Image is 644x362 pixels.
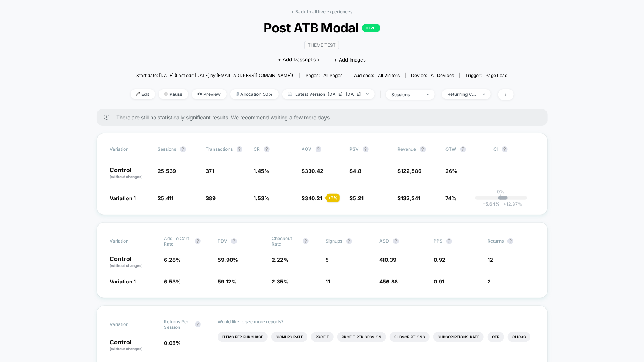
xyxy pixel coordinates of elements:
button: ? [363,146,369,152]
span: + Add Description [278,56,319,63]
img: edit [136,92,140,96]
span: $ [398,195,420,201]
li: Clicks [508,332,530,342]
span: (without changes) [110,347,143,351]
span: all devices [431,73,454,78]
span: Returns [488,238,504,244]
div: sessions [392,92,421,97]
li: Subscriptions [390,332,430,342]
span: Transactions [206,146,233,152]
span: AOV [302,146,312,152]
span: OTW [446,146,486,152]
span: PSV [350,146,359,152]
button: ? [502,146,508,152]
span: | [378,89,386,100]
button: ? [264,146,270,152]
div: + 3 % [327,194,340,202]
img: calendar [288,92,292,96]
span: 5.21 [353,195,364,201]
span: 2 [488,278,491,285]
button: ? [346,238,352,244]
button: ? [303,238,309,244]
li: Profit [311,332,334,342]
span: 0.91 [434,278,444,285]
p: LIVE [362,24,380,32]
span: 12.37 % [500,201,523,207]
span: Signups [326,238,342,244]
span: All Visitors [378,73,400,78]
span: $ [398,168,422,174]
span: 0.05 % [164,340,181,346]
span: Edit [131,89,155,99]
span: 0.92 [434,257,445,263]
p: Control [110,256,156,268]
div: Returning Visitors [448,91,477,97]
span: Sessions [158,146,176,152]
span: 6.28 % [164,257,181,263]
span: Variation [110,319,151,330]
button: ? [420,146,426,152]
img: end [366,93,369,95]
img: end [483,93,485,95]
span: 389 [206,195,216,201]
button: ? [180,146,186,152]
span: Page Load [486,73,508,78]
span: + Add Images [334,57,366,63]
span: 2.22 % [272,257,289,263]
span: 410.39 [380,257,397,263]
span: --- [494,169,534,180]
span: 5 [326,257,329,263]
button: ? [393,238,399,244]
span: Variation [110,146,151,152]
span: 74% [446,195,457,201]
div: Audience: [354,73,400,78]
span: 122,586 [401,168,422,174]
span: Post ATB Modal [149,20,494,35]
span: 26% [446,168,458,174]
p: Control [110,167,151,180]
span: + [504,201,507,207]
span: CR [254,146,260,152]
span: 4.8 [353,168,362,174]
p: | [500,194,502,200]
button: ? [460,146,466,152]
span: Latest Version: [DATE] - [DATE] [282,89,375,99]
span: PPS [434,238,442,244]
button: ? [316,146,321,152]
span: Add To Cart Rate [164,236,191,247]
p: 0% [497,189,505,194]
button: ? [507,238,513,244]
p: Would like to see more reports? [218,319,534,324]
span: Allocation: 50% [230,89,279,99]
span: 456.88 [380,278,398,285]
span: Returns Per Session [164,319,191,330]
button: ? [231,238,237,244]
button: ? [195,321,201,327]
img: end [427,94,429,95]
span: Revenue [398,146,416,152]
span: 59.12 % [218,278,237,285]
span: 11 [326,278,330,285]
span: 25,539 [158,168,176,174]
span: (without changes) [110,174,143,179]
span: 330.42 [305,168,324,174]
span: $ [350,168,362,174]
li: Subscriptions Rate [433,332,484,342]
span: 12 [488,257,493,263]
span: 59.90 % [218,257,238,263]
a: < Back to all live experiences [292,9,353,14]
span: There are still no statistically significant results. We recommend waiting a few more days [117,114,533,121]
span: CI [494,146,534,152]
span: 340.21 [305,195,323,201]
span: $ [302,195,323,201]
li: Profit Per Session [337,332,386,342]
span: 2.35 % [272,278,289,285]
span: Pause [159,89,188,99]
li: Ctr [488,332,504,342]
li: Items Per Purchase [218,332,268,342]
img: rebalance [236,92,239,96]
span: $ [302,168,324,174]
span: -5.64 % [483,201,500,207]
p: Control [110,339,156,352]
span: Checkout Rate [272,236,299,247]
